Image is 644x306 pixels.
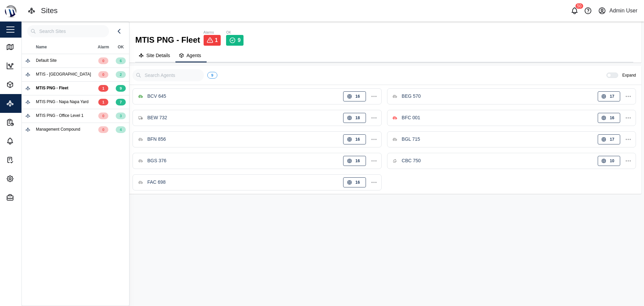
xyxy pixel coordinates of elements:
th: Alarm [94,41,112,54]
input: Search Agents [132,69,204,81]
span: 0 [102,58,104,64]
div: Sites [17,100,33,107]
span: 17 [610,135,615,144]
div: BGL 715 [402,136,420,143]
span: 9 [237,37,240,43]
img: Main Logo [3,3,18,18]
button: 10 [598,156,620,166]
a: BEW 732 [136,113,169,123]
span: 0 [102,127,104,133]
button: 16 [343,177,366,187]
span: 7 [120,99,122,105]
a: BFN 856 [136,134,167,144]
span: 1 [102,85,104,91]
div: FAC 698 [147,179,165,186]
div: BFC 001 [402,114,420,122]
div: OK [226,30,244,35]
button: Admin User [597,6,639,15]
span: 6 [120,58,122,64]
button: 17 [598,134,620,144]
span: 16 [356,178,361,187]
span: 0 [102,72,104,78]
div: Admin User [609,7,638,15]
div: Default Site [36,57,57,64]
div: MTIS - [GEOGRAPHIC_DATA] [36,71,91,78]
div: BGS 376 [147,157,166,165]
div: Assets [17,81,37,88]
div: Admin [17,194,36,201]
span: Site Details [146,53,170,58]
input: Search Sites [27,25,109,37]
button: 16 [598,113,620,123]
span: 0 [102,113,104,119]
span: 2 [120,72,122,78]
div: BEG 570 [402,93,421,100]
div: Management Compound [36,126,80,133]
div: Sites [41,5,58,17]
div: BFN 856 [147,136,166,143]
a: 1 [204,35,221,46]
div: Reports [17,119,39,126]
span: 16 [356,156,361,166]
button: 16 [343,134,366,144]
div: 50 [575,3,583,9]
span: 16 [610,113,615,123]
span: 3 [120,113,122,119]
div: Tasks [17,156,35,164]
div: BCV 645 [147,93,166,100]
span: 4 [120,127,122,133]
div: CBC 750 [402,157,421,165]
a: BFC 001 [390,113,422,123]
div: BEW 732 [147,114,167,122]
a: BGS 376 [136,156,168,166]
button: 16 [343,91,366,101]
button: 16 [343,156,366,166]
button: 18 [343,113,366,123]
th: OK [112,41,129,54]
a: FAC 698 [136,177,167,187]
span: 9 [211,72,213,78]
label: Expand [618,73,636,78]
a: CBC 750 [390,156,423,166]
a: BCV 645 [136,91,168,101]
a: BEG 570 [390,91,423,101]
div: Dashboard [17,62,46,70]
span: 18 [356,113,361,123]
span: 1 [102,99,104,105]
span: 1 [215,37,218,43]
div: Alarms [204,30,221,35]
div: MTIS PNG - Fleet [36,85,68,91]
div: MTIS PNG - Fleet [135,30,200,46]
div: Map [17,43,32,51]
a: BGL 715 [390,134,422,144]
span: Agents [186,53,201,58]
span: 16 [356,135,361,144]
span: 17 [610,92,615,101]
div: MTIS PNG - Napa Napa Yard [36,99,89,105]
div: Settings [17,175,40,182]
div: MTIS PNG - Office Level 1 [36,113,84,119]
div: Alarms [17,137,38,145]
span: 9 [120,85,122,91]
span: 10 [610,156,615,166]
th: Name [22,41,94,54]
span: 16 [356,92,361,101]
button: 17 [598,91,620,101]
